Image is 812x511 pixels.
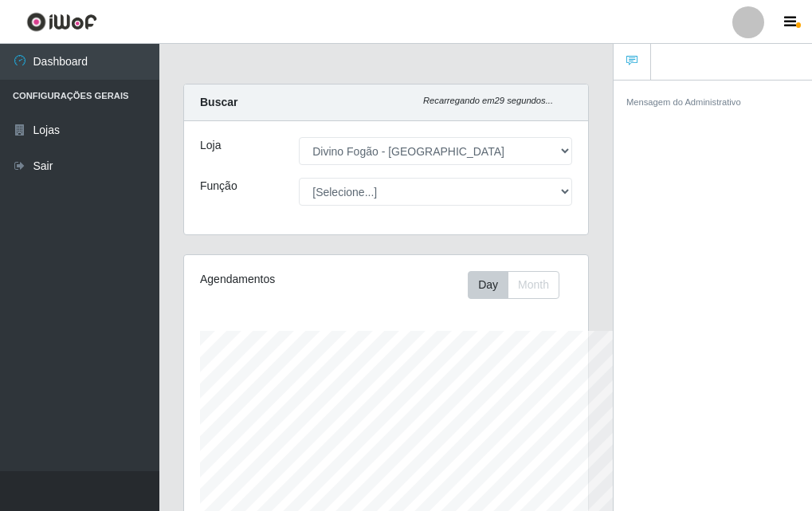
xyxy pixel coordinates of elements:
div: Agendamentos [200,271,341,288]
img: CoreUI Logo [26,12,97,32]
label: Loja [200,137,221,154]
label: Função [200,178,237,195]
button: Month [508,271,559,299]
small: Mensagem do Administrativo [626,97,741,107]
strong: Buscar [200,96,237,108]
div: First group [468,271,559,299]
div: Toolbar with button groups [468,271,572,299]
i: Recarregando em 29 segundos... [423,96,553,105]
button: Day [468,271,508,299]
